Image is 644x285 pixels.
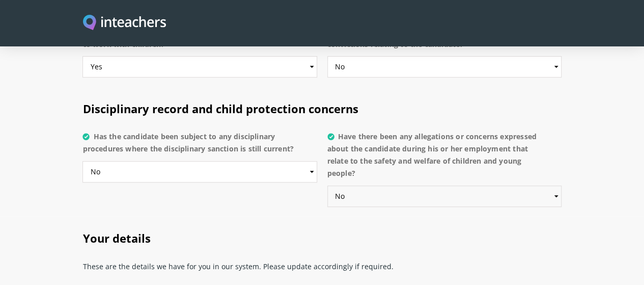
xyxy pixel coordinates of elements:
[82,230,150,246] span: Your details
[83,15,166,32] a: Visit this site's homepage
[82,101,358,116] span: Disciplinary record and child protection concerns
[82,131,317,161] label: Has the candidate been subject to any disciplinary procedures where the disciplinary sanction is ...
[83,15,166,32] img: Inteachers
[327,131,562,186] label: Have there been any allegations or concerns expressed about the candidate during his or her emplo...
[82,256,561,282] p: These are the details we have for you in our system. Please update accordingly if required.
